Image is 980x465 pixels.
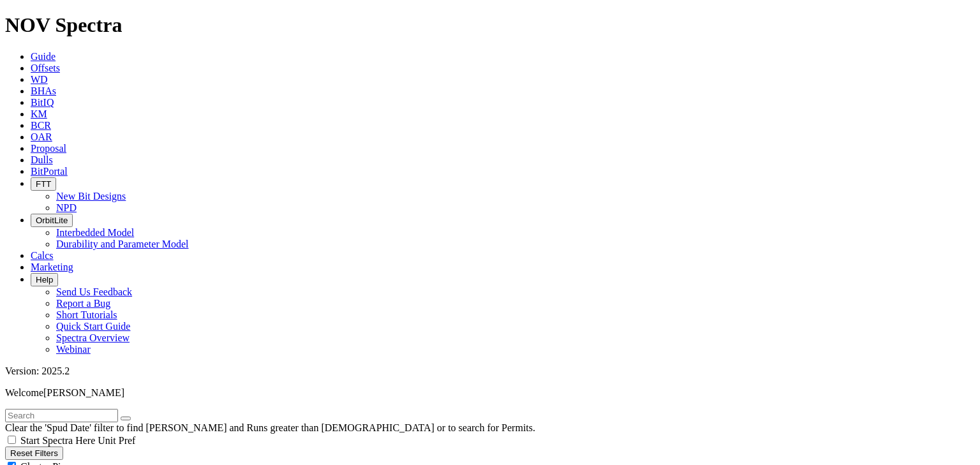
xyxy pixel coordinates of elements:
[56,227,134,238] a: Interbedded Model
[36,179,51,189] span: FTT
[20,435,95,446] span: Start Spectra Here
[8,436,16,444] input: Start Spectra Here
[31,154,53,165] a: Dulls
[31,262,73,272] a: Marketing
[31,250,54,261] a: Calcs
[5,409,118,422] input: Search
[56,202,77,213] a: NPD
[31,214,73,227] button: OrbitLite
[56,332,130,343] a: Spectra Overview
[56,239,189,249] a: Durability and Parameter Model
[5,447,63,460] button: Reset Filters
[5,422,535,433] span: Clear the 'Spud Date' filter to find [PERSON_NAME] and Runs greater than [DEMOGRAPHIC_DATA] or to...
[31,108,47,119] a: KM
[31,51,56,62] a: Guide
[98,435,135,446] span: Unit Pref
[56,309,117,320] a: Short Tutorials
[31,166,68,177] a: BitPortal
[56,191,126,202] a: New Bit Designs
[56,344,91,355] a: Webinar
[56,321,130,332] a: Quick Start Guide
[31,63,60,73] a: Offsets
[5,13,975,37] h1: NOV Spectra
[43,387,124,398] span: [PERSON_NAME]
[31,143,66,154] a: Proposal
[5,387,975,399] p: Welcome
[31,120,51,131] a: BCR
[31,273,58,286] button: Help
[31,131,52,142] a: OAR
[31,97,54,108] a: BitIQ
[36,275,53,284] span: Help
[56,298,110,309] a: Report a Bug
[36,216,68,225] span: OrbitLite
[56,286,132,297] a: Send Us Feedback
[31,85,56,96] a: BHAs
[5,365,975,377] div: Version: 2025.2
[31,74,48,85] a: WD
[31,177,56,191] button: FTT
